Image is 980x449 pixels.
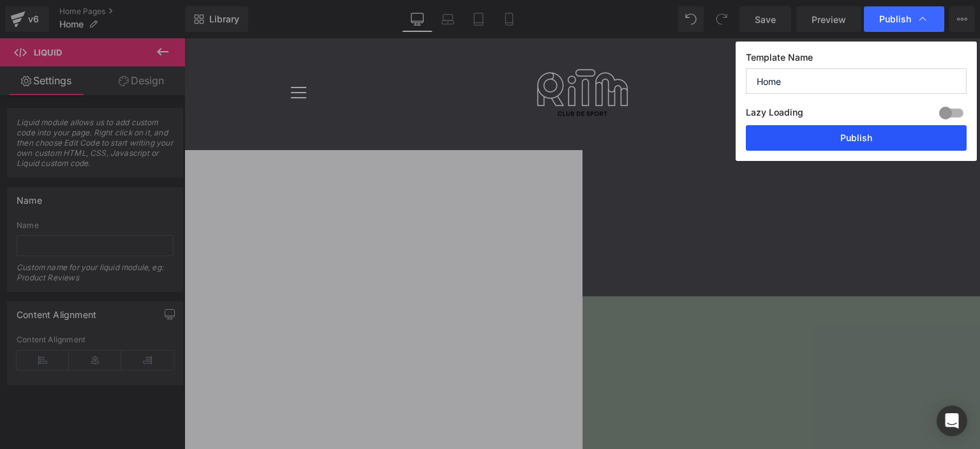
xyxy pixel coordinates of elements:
[746,52,967,68] label: Template Name
[746,125,967,151] button: Publish
[937,406,967,436] div: Open Intercom Messenger
[302,6,494,102] img: ritmsport
[879,13,911,25] span: Publish
[746,104,803,125] label: Lazy Loading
